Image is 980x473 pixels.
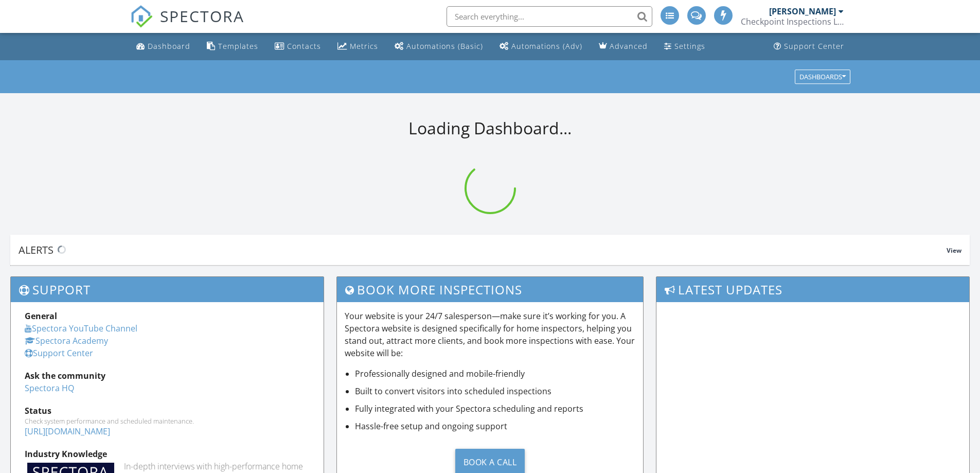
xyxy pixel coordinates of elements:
[660,37,709,56] a: Settings
[495,37,586,56] a: Automations (Advanced)
[25,417,310,425] div: Check system performance and scheduled maintenance.
[25,448,310,460] div: Industry Knowledge
[132,37,194,56] a: Dashboard
[25,335,108,346] a: Spectora Academy
[784,41,844,51] div: Support Center
[25,405,310,417] div: Status
[287,41,321,51] div: Contacts
[203,37,262,56] a: Templates
[355,402,636,415] li: Fully integrated with your Spectora scheduling and reports
[333,37,382,56] a: Metrics
[218,41,258,51] div: Templates
[337,277,644,302] h3: Book More Inspections
[148,41,190,51] div: Dashboard
[355,367,636,380] li: Professionally designed and mobile-friendly
[770,37,848,56] a: Support Center
[130,14,244,36] a: SPECTORA
[355,420,636,432] li: Hassle-free setup and ongoing support
[25,347,93,359] a: Support Center
[741,16,844,27] div: Checkpoint Inspections LLC
[350,41,378,51] div: Metrics
[25,382,74,394] a: Spectora HQ
[25,323,137,334] a: Spectora YouTube Channel
[795,69,850,84] button: Dashboards
[406,41,483,51] div: Automations (Basic)
[130,5,153,28] img: The Best Home Inspection Software - Spectora
[769,6,836,16] div: [PERSON_NAME]
[390,37,487,56] a: Automations (Basic)
[447,6,652,27] input: Search everything...
[656,277,969,302] h3: Latest Updates
[595,37,652,56] a: Advanced
[25,426,110,437] a: [URL][DOMAIN_NAME]
[674,41,705,51] div: Settings
[511,41,582,51] div: Automations (Adv)
[25,310,57,322] strong: General
[355,385,636,397] li: Built to convert visitors into scheduled inspections
[19,243,947,257] div: Alerts
[11,277,324,302] h3: Support
[799,73,846,80] div: Dashboards
[610,41,648,51] div: Advanced
[160,5,244,27] span: SPECTORA
[271,37,325,56] a: Contacts
[345,310,636,359] p: Your website is your 24/7 salesperson—make sure it’s working for you. A Spectora website is desig...
[25,370,310,382] div: Ask the community
[947,246,961,255] span: View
